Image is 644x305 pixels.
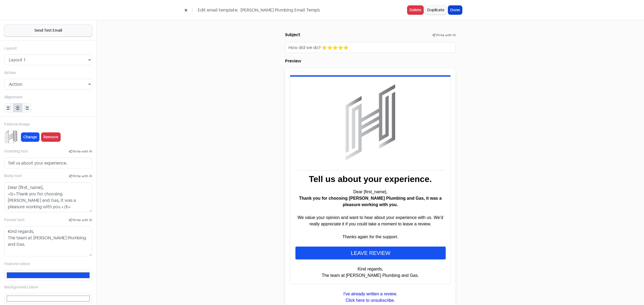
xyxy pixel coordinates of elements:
[83,243,110,248] a: RapidReviews
[41,132,61,142] button: Remove
[4,70,16,76] label: Action
[10,178,161,191] a: LEAVE REVIEW
[72,218,92,222] span: Write with AI
[58,223,112,228] a: I've already written a review.
[285,57,456,65] h5: Preview
[198,7,238,13] span: Edit email template:
[4,24,92,36] button: Send Test Email
[407,6,423,14] button: Delete
[5,242,166,249] div: Powered by
[4,121,30,127] label: Feature image
[4,261,30,267] label: Feature colour
[425,6,447,14] button: Duplicate
[4,284,38,290] label: Background colour
[72,149,92,154] span: Write with AI
[24,106,147,116] span: Tell us about your experience.
[285,31,432,39] h5: Subject
[4,173,68,179] label: Body text
[61,230,110,234] a: Click here to unsubscribe.
[14,128,157,139] b: Thank you for choosing [PERSON_NAME] Plumbing and Gas, it was a pleasure working with you.
[4,46,17,51] label: Layout
[72,174,92,178] span: Write with AI
[4,217,68,223] label: Footer text
[436,33,456,37] span: Write with AI
[4,94,23,100] label: Alignment
[10,14,160,210] div: Dear [first_name], We value your opinion and want to hear about your experience with us. We'd rea...
[21,132,39,142] button: Change
[4,148,68,154] label: Greeting text
[448,6,462,14] button: Done
[58,14,112,96] img: 39b677f3-5a29-4c6d-bc24-ed6d81bd8f6e.png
